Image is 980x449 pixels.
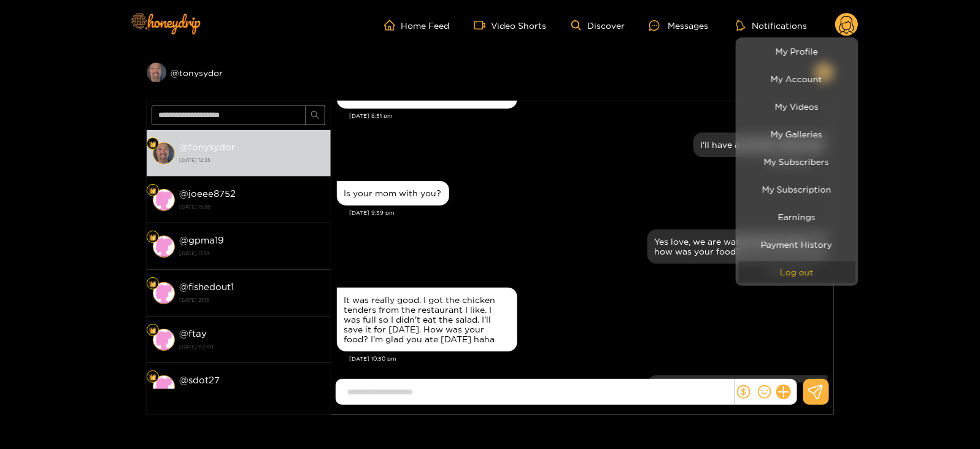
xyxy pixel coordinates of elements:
[739,96,855,117] a: My Videos
[739,206,855,228] a: Earnings
[739,123,855,145] a: My Galleries
[739,261,855,283] button: Log out
[739,68,855,90] a: My Account
[739,178,855,200] a: My Subscription
[739,234,855,255] a: Payment History
[739,40,855,62] a: My Profile
[739,151,855,172] a: My Subscribers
